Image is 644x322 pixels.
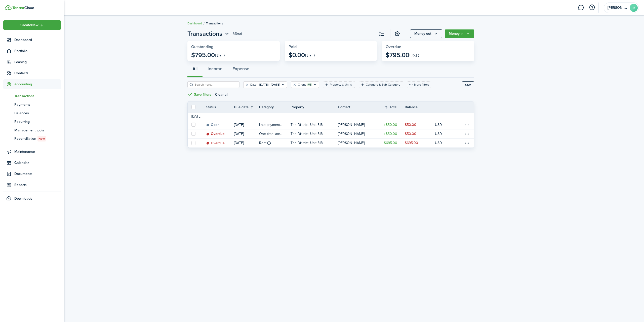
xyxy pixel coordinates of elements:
table-profile-info-text: [PERSON_NAME] [338,123,365,127]
filter-tag: Open filter [291,81,319,88]
filter-tag: Open filter [323,81,355,88]
span: Recurring [14,119,61,124]
button: Open menu [187,29,230,38]
span: New [38,136,45,141]
filter-tag: Open filter [359,81,403,88]
filter-tag-label: Category & Sub-Category [366,82,400,87]
a: USD [435,120,449,129]
button: Save filters [187,92,211,97]
table-info-title: Late payment fee [259,122,283,127]
a: $50.00 [405,129,435,138]
button: Open menu [445,29,474,38]
table-amount-title: $50.00 [384,122,397,127]
th: Sort [234,104,259,110]
span: Ronda [608,6,628,10]
p: The District, Unit 513 [291,122,323,127]
accounting-header-page-nav: Transactions [187,29,230,38]
span: USD [305,52,315,59]
table-amount-description: $50.00 [405,131,416,136]
a: $695.00 [405,138,435,148]
a: Transactions [3,92,61,100]
a: $50.00 [405,120,435,129]
a: Overdue [206,129,234,138]
span: USD [409,52,419,59]
filter-tag-label: Date [250,82,257,87]
status: Overdue [206,141,225,145]
a: Dashboard [3,35,61,45]
span: Portfolio [14,48,61,54]
th: Property [291,104,338,110]
td: [DATE] [188,114,205,119]
avatar-text: R [630,4,638,12]
span: Dashboard [14,37,61,43]
a: $50.00 [375,129,405,138]
a: [PERSON_NAME] [338,120,375,129]
a: [PERSON_NAME] [338,138,375,148]
a: [PERSON_NAME] [338,129,375,138]
button: Open menu [410,29,442,38]
table-amount-description: $50.00 [405,122,416,127]
a: The District, Unit 513 [291,138,338,148]
a: [DATE] [234,138,259,148]
a: USD [435,138,449,148]
span: Payments [14,102,61,107]
a: The District, Unit 513 [291,120,338,129]
a: [DATE] [234,120,259,129]
button: Income [203,62,227,78]
table-amount-title: $695.00 [382,140,397,146]
p: [DATE] [234,140,244,146]
filter-tag-value: [DATE] - [DATE] [258,82,280,87]
a: Messaging [576,1,586,14]
table-info-title: Rent [259,140,266,146]
th: Sort [384,104,405,110]
input: Search here... [193,82,238,87]
a: Management tools [3,126,61,134]
a: Open [206,120,234,129]
p: USD [435,140,442,146]
p: $795.00 [191,52,225,59]
status: Open [206,123,220,127]
img: TenantCloud [12,6,34,9]
table-amount-title: $50.00 [384,131,397,136]
p: USD [435,122,442,127]
span: Contacts [14,70,61,76]
span: Balances [14,111,61,116]
p: The District, Unit 513 [291,131,323,136]
p: [DATE] [234,122,244,127]
p: [DATE] [234,131,244,136]
a: [DATE] [234,129,259,138]
p: USD [435,131,442,136]
table-info-title: One time late fee [259,131,283,136]
span: Transactions [187,29,222,38]
a: Dashboard [187,21,202,26]
button: Money in [445,29,474,38]
p: $795.00 [386,52,419,59]
button: Clear filter [245,83,249,87]
span: Management tools [14,128,61,133]
a: $695.00 [375,138,405,148]
img: TenantCloud [5,5,12,10]
table-profile-info-text: [PERSON_NAME] [338,141,365,145]
filter-tag: Open filter [243,81,287,88]
a: ReconciliationNew [3,134,61,143]
a: Payments [3,100,61,109]
span: Reconciliation [14,136,61,141]
p: $0.00 [289,52,315,59]
th: Contact [338,104,375,110]
p: The District, Unit 513 [291,140,323,146]
a: Reports [3,180,61,190]
filter-tag-label: Property & Units [330,82,352,87]
a: Overdue [206,138,234,148]
a: One time late fee [259,129,291,138]
a: The District, Unit 513 [291,129,338,138]
a: Rent [259,138,291,148]
span: USD [215,52,225,59]
header-page-total: 3 Total [233,31,242,37]
status: Overdue [206,132,225,136]
span: Calendar [14,160,61,165]
a: Late payment fee [259,120,291,129]
button: Clear all [215,92,228,97]
button: Clear filter [293,83,297,87]
widget-stats-title: Outstanding [191,45,276,49]
span: Transactions [14,93,61,99]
